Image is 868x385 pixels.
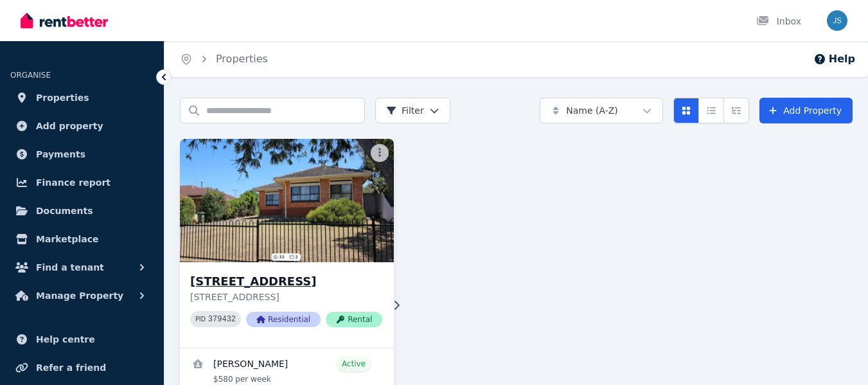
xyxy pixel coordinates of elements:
[180,139,394,348] a: 55 Elgin Ave, Christies Beach[STREET_ADDRESS][STREET_ADDRESS]PID 379432ResidentialRental
[566,104,618,117] span: Name (A-Z)
[10,283,154,309] button: Manage Property
[190,291,382,303] p: [STREET_ADDRESS]
[10,170,154,195] a: Finance report
[10,355,154,381] a: Refer a friend
[216,53,268,65] a: Properties
[759,98,853,123] a: Add Property
[21,11,108,30] img: RentBetter
[371,144,389,162] button: More options
[36,118,103,134] span: Add property
[36,260,104,275] span: Find a tenant
[698,98,724,123] button: Compact list view
[36,231,98,247] span: Marketplace
[10,255,154,280] button: Find a tenant
[10,141,154,167] a: Payments
[164,41,283,77] nav: Breadcrumb
[36,90,89,105] span: Properties
[190,273,382,291] h3: [STREET_ADDRESS]
[827,10,847,31] img: Jason Strange
[36,332,95,347] span: Help centre
[36,360,106,375] span: Refer a friend
[10,226,154,252] a: Marketplace
[813,51,855,67] button: Help
[246,312,321,327] span: Residential
[375,98,450,123] button: Filter
[326,312,382,327] span: Rental
[36,147,85,162] span: Payments
[673,98,749,123] div: View options
[10,71,51,80] span: ORGANISE
[10,113,154,139] a: Add property
[36,203,93,219] span: Documents
[723,98,749,123] button: Expanded list view
[10,198,154,224] a: Documents
[386,104,424,117] span: Filter
[208,315,236,324] code: 379432
[756,15,801,28] div: Inbox
[175,136,400,265] img: 55 Elgin Ave, Christies Beach
[673,98,699,123] button: Card view
[36,288,123,303] span: Manage Property
[10,85,154,111] a: Properties
[540,98,663,123] button: Name (A-Z)
[36,175,111,190] span: Finance report
[10,327,154,352] a: Help centre
[195,316,206,323] small: PID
